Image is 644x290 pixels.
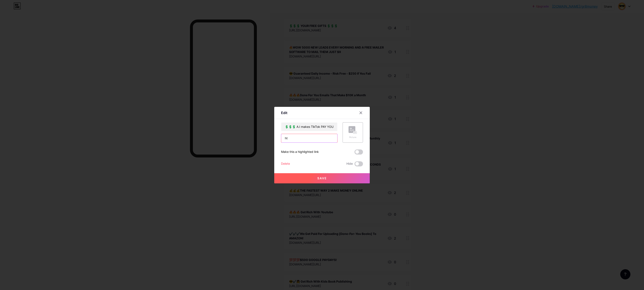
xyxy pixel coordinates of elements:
span: Hide [346,161,353,166]
div: Make this a highlighted link [281,149,319,155]
div: Edit [281,110,287,115]
input: Title [281,123,337,131]
span: Save [317,176,327,180]
div: Delete [281,161,290,166]
input: URL [281,134,337,142]
button: Save [274,173,370,183]
div: Picture [349,136,357,139]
